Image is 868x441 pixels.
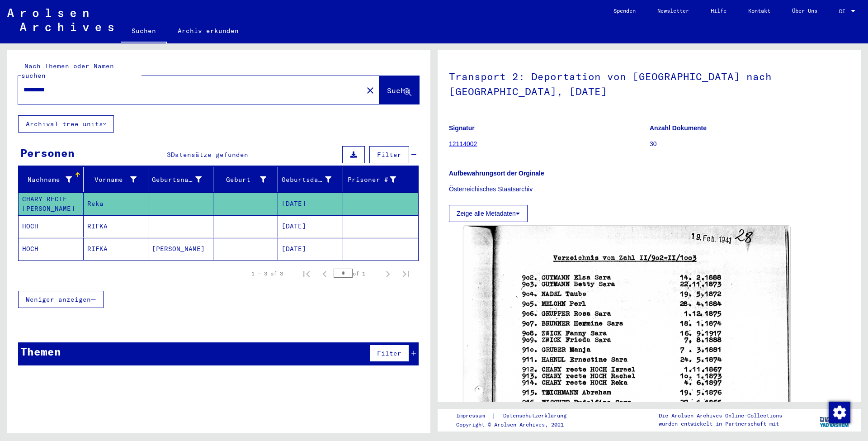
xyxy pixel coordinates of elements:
[449,140,477,147] a: 12114002
[377,151,401,159] span: Filter
[377,349,401,357] span: Filter
[278,167,343,192] mat-header-cell: Geburtsdatum
[496,411,577,421] a: Datenschutzerklärung
[152,172,213,187] div: Geburtsname
[397,265,415,283] button: Last page
[343,167,419,192] mat-header-cell: Prisoner #
[84,193,149,215] mat-cell: Reka
[167,20,250,42] a: Archiv erkunden
[22,172,83,187] div: Nachname
[316,265,334,283] button: Previous page
[659,420,782,428] p: wurden entwickelt in Partnerschaft mit
[379,76,419,104] button: Suche
[87,172,148,187] div: Vorname
[22,175,72,185] div: Nachname
[18,115,114,133] button: Archival tree units
[365,85,376,96] mat-icon: close
[19,238,84,260] mat-cell: HOCH
[167,151,171,159] span: 3
[84,238,149,260] mat-cell: RIFKA
[839,8,849,14] span: DE
[19,167,84,192] mat-header-cell: Nachname
[659,412,782,420] p: Die Arolsen Archives Online-Collections
[251,270,283,278] div: 1 – 3 of 3
[217,172,278,187] div: Geburt‏
[456,421,577,429] p: Copyright © Arolsen Archives, 2021
[171,151,248,159] span: Datensätze gefunden
[829,402,850,423] img: Zustimmung ändern
[282,172,343,187] div: Geburtsdatum
[449,124,475,132] b: Signatur
[278,238,343,260] mat-cell: [DATE]
[217,175,267,185] div: Geburt‏
[449,170,544,177] b: Aufbewahrungsort der Orginale
[361,81,379,99] button: Clear
[19,215,84,237] mat-cell: HOCH
[449,56,850,110] h1: Transport 2: Deportation von [GEOGRAPHIC_DATA] nach [GEOGRAPHIC_DATA], [DATE]
[818,408,852,431] img: yv_logo.png
[26,295,91,303] span: Weniger anzeigen
[213,167,278,192] mat-header-cell: Geburt‏
[148,167,213,192] mat-header-cell: Geburtsname
[87,175,137,185] div: Vorname
[456,411,492,421] a: Impressum
[21,62,114,80] mat-label: Nach Themen oder Namen suchen
[84,215,149,237] mat-cell: RIFKA
[347,172,408,187] div: Prisoner #
[282,175,331,185] div: Geburtsdatum
[449,205,528,222] button: Zeige alle Metadaten
[121,20,167,43] a: Suchen
[650,139,850,149] p: 30
[369,345,409,362] button: Filter
[18,291,104,308] button: Weniger anzeigen
[278,215,343,237] mat-cell: [DATE]
[387,86,410,95] span: Suche
[334,269,379,278] div: of 1
[297,265,316,283] button: First page
[148,238,213,260] mat-cell: [PERSON_NAME]
[379,265,397,283] button: Next page
[20,145,75,161] div: Personen
[7,9,113,31] img: Arolsen_neg.svg
[449,185,850,194] p: Österreichisches Staatsarchiv
[152,175,202,185] div: Geburtsname
[369,146,409,163] button: Filter
[84,167,149,192] mat-header-cell: Vorname
[650,124,707,132] b: Anzahl Dokumente
[456,411,577,421] div: |
[19,193,84,215] mat-cell: CHARY RECTE [PERSON_NAME]
[278,193,343,215] mat-cell: [DATE]
[347,175,396,185] div: Prisoner #
[20,343,61,360] div: Themen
